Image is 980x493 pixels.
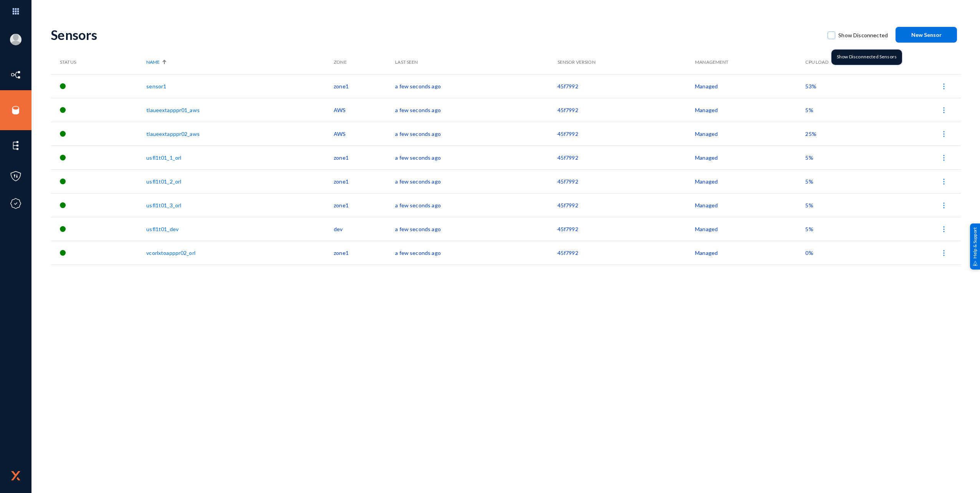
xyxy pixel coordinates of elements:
[51,50,146,74] th: Status
[146,202,181,208] a: usfl1t01_3_orl
[805,202,813,208] span: 5%
[146,131,200,137] a: tlaueextapppr02_aws
[558,74,695,98] td: 45f7992
[10,198,22,209] img: icon-compliance.svg
[10,170,22,182] img: icon-policies.svg
[896,27,957,43] button: New Sensor
[805,131,816,137] span: 25%
[970,223,980,270] div: Help & Support
[146,154,181,161] a: usfl1t01_1_orl
[695,217,805,241] td: Managed
[805,250,813,256] span: 0%
[695,146,805,169] td: Managed
[940,202,948,209] img: icon-more.svg
[146,59,330,66] div: Name
[695,193,805,217] td: Managed
[940,249,948,257] img: icon-more.svg
[146,107,200,113] a: tlaueextapppr01_aws
[940,130,948,138] img: icon-more.svg
[805,226,813,232] span: 5%
[805,154,813,161] span: 5%
[4,3,27,20] img: app launcher
[940,154,948,162] img: icon-more.svg
[10,69,22,81] img: icon-inventory.svg
[558,241,695,265] td: 45f7992
[695,74,805,98] td: Managed
[334,241,395,265] td: zone1
[558,122,695,146] td: 45f7992
[395,74,557,98] td: a few seconds ago
[334,98,395,122] td: AWS
[558,169,695,193] td: 45f7992
[146,226,179,232] a: usfl1t01_dev
[695,50,805,74] th: Management
[805,83,816,89] span: 53%
[334,169,395,193] td: zone1
[973,261,978,266] img: help_support.svg
[146,59,160,66] span: Name
[10,34,22,45] img: blank-profile-picture.png
[911,31,942,38] span: New Sensor
[395,122,557,146] td: a few seconds ago
[334,217,395,241] td: dev
[940,106,948,114] img: icon-more.svg
[940,225,948,233] img: icon-more.svg
[940,83,948,90] img: icon-more.svg
[805,50,880,74] th: CPU Load
[395,98,557,122] td: a few seconds ago
[51,27,820,43] div: Sensors
[146,178,181,185] a: usfl1t01_2_orl
[695,122,805,146] td: Managed
[558,98,695,122] td: 45f7992
[695,241,805,265] td: Managed
[831,50,902,65] div: Show Disconnected Sensors
[395,193,557,217] td: a few seconds ago
[805,178,813,185] span: 5%
[838,30,888,41] span: Show Disconnected
[334,50,395,74] th: Zone
[334,122,395,146] td: AWS
[146,83,166,89] a: sensor1
[558,146,695,169] td: 45f7992
[395,241,557,265] td: a few seconds ago
[395,169,557,193] td: a few seconds ago
[334,146,395,169] td: zone1
[395,146,557,169] td: a few seconds ago
[334,193,395,217] td: zone1
[558,217,695,241] td: 45f7992
[695,169,805,193] td: Managed
[805,107,813,113] span: 5%
[695,98,805,122] td: Managed
[558,50,695,74] th: Sensor Version
[395,217,557,241] td: a few seconds ago
[10,104,22,116] img: icon-sources.svg
[940,178,948,185] img: icon-more.svg
[558,193,695,217] td: 45f7992
[146,250,195,256] a: vcorlxtoapppr02_orl
[395,50,557,74] th: Last Seen
[334,74,395,98] td: zone1
[10,140,22,151] img: icon-elements.svg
